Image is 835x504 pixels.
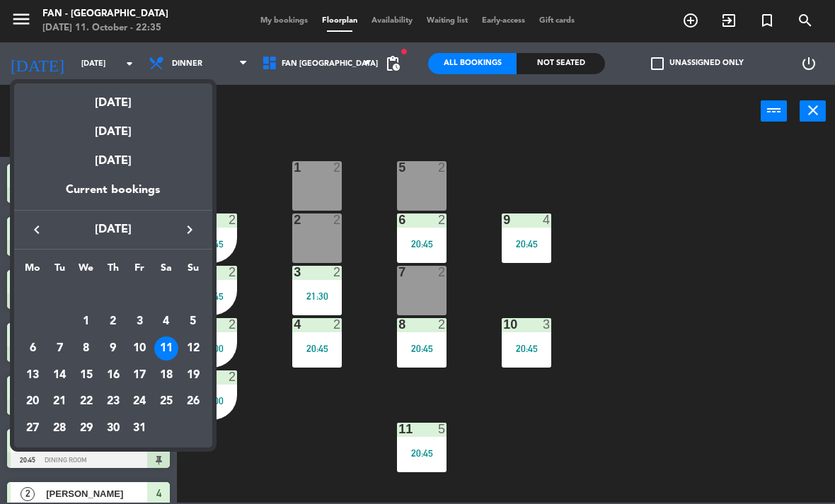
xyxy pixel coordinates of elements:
th: Friday [126,260,153,282]
div: 8 [74,336,98,361]
button: keyboard_arrow_left [24,221,50,239]
div: 17 [127,363,151,387]
td: October 17, 2025 [126,362,153,389]
div: 1 [74,310,98,334]
div: 3 [127,310,151,334]
td: October 5, 2025 [180,309,207,336]
td: October 2, 2025 [100,309,127,336]
td: October 27, 2025 [20,415,47,442]
th: Monday [20,260,47,282]
div: 12 [181,336,205,361]
div: 19 [181,363,205,387]
td: October 26, 2025 [180,389,207,416]
div: 9 [101,336,125,361]
div: 14 [47,363,71,387]
div: 20 [21,390,45,414]
th: Sunday [180,260,207,282]
td: October 24, 2025 [126,389,153,416]
button: keyboard_arrow_right [177,221,202,239]
div: 30 [101,416,125,440]
th: Wednesday [73,260,100,282]
td: October 6, 2025 [20,335,47,362]
div: 6 [21,336,45,361]
td: October 10, 2025 [126,335,153,362]
div: 22 [74,390,98,414]
div: 16 [101,363,125,387]
td: October 28, 2025 [46,415,73,442]
div: Current bookings [14,181,212,210]
td: OCT [20,282,207,309]
th: Tuesday [46,260,73,282]
td: October 3, 2025 [126,309,153,336]
td: October 23, 2025 [100,389,127,416]
div: [DATE] [14,112,212,141]
td: October 11, 2025 [153,335,180,362]
td: October 9, 2025 [100,335,127,362]
td: October 14, 2025 [46,362,73,389]
div: 15 [74,363,98,387]
th: Thursday [100,260,127,282]
div: 23 [101,390,125,414]
td: October 22, 2025 [73,389,100,416]
td: October 4, 2025 [153,309,180,336]
th: Saturday [153,260,180,282]
div: 31 [127,416,151,440]
div: 10 [127,336,151,361]
i: keyboard_arrow_left [28,221,45,238]
div: 26 [181,390,205,414]
div: 27 [21,416,45,440]
div: 29 [74,416,98,440]
div: 5 [181,310,205,334]
td: October 7, 2025 [46,335,73,362]
td: October 15, 2025 [73,362,100,389]
span: [DATE] [50,221,177,239]
td: October 16, 2025 [100,362,127,389]
div: [DATE] [14,141,212,181]
div: 18 [154,363,178,387]
div: 7 [47,336,71,361]
td: October 25, 2025 [153,389,180,416]
div: 21 [47,390,71,414]
td: October 21, 2025 [46,389,73,416]
div: 28 [47,416,71,440]
td: October 20, 2025 [20,389,47,416]
div: 25 [154,390,178,414]
td: October 19, 2025 [180,362,207,389]
i: keyboard_arrow_right [181,221,198,238]
div: 11 [154,336,178,361]
td: October 31, 2025 [126,415,153,442]
div: 2 [101,310,125,334]
td: October 12, 2025 [180,335,207,362]
div: 13 [21,363,45,387]
td: October 30, 2025 [100,415,127,442]
td: October 1, 2025 [73,309,100,336]
td: October 13, 2025 [20,362,47,389]
div: [DATE] [14,83,212,112]
td: October 8, 2025 [73,335,100,362]
td: October 18, 2025 [153,362,180,389]
div: 4 [154,310,178,334]
div: 24 [127,390,151,414]
td: October 29, 2025 [73,415,100,442]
